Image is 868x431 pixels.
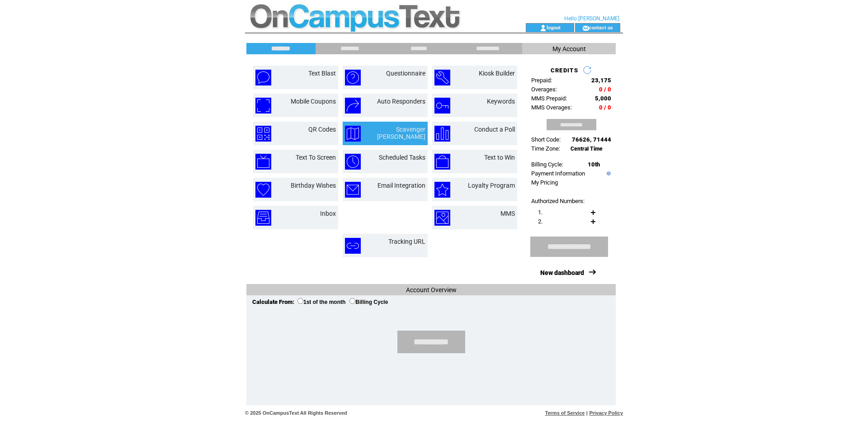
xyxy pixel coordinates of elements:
img: questionnaire.png [345,70,361,85]
span: 2. [538,218,542,225]
span: Central Time [571,146,603,152]
a: Inbox [320,210,336,217]
span: Time Zone: [531,145,560,152]
span: Short Code: [531,136,561,143]
a: logout [547,24,561,30]
a: Kiosk Builder [479,70,515,77]
a: Terms of Service [545,410,585,416]
img: inbox.png [255,210,271,226]
a: Text Blast [308,70,336,77]
img: qr-codes.png [255,126,271,142]
input: Billing Cycle [349,298,355,304]
img: text-blast.png [255,70,271,85]
img: scavenger-hunt.png [345,126,361,142]
span: My Account [552,45,586,52]
a: Questionnaire [386,70,425,77]
a: contact us [589,24,613,30]
span: 23,175 [591,77,611,84]
a: Birthday Wishes [291,182,336,189]
span: 76626, 71444 [572,136,611,143]
span: 0 / 0 [599,104,611,111]
span: Overages: [531,86,557,93]
a: Payment Information [531,170,585,177]
a: MMS [500,210,515,217]
img: tracking-url.png [345,238,361,254]
a: QR Codes [308,126,336,133]
span: CREDITS [551,67,578,74]
span: MMS Overages: [531,104,572,111]
a: Email Integration [377,182,425,189]
a: Privacy Policy [589,410,623,416]
img: auto-responders.png [345,98,361,114]
a: Mobile Coupons [291,98,336,105]
span: Hello [PERSON_NAME] [564,15,619,22]
span: 0 / 0 [599,86,611,93]
span: Calculate From: [252,298,294,305]
span: Authorized Numbers: [531,198,585,204]
span: 10th [588,161,600,168]
img: text-to-win.png [434,154,450,170]
img: email-integration.png [345,182,361,198]
span: MMS Prepaid: [531,95,567,102]
span: © 2025 OnCampusText All Rights Reserved [245,410,347,416]
span: 1. [538,209,542,216]
a: Text to Win [484,154,515,161]
img: account_icon.gif [540,24,547,32]
a: Keywords [487,98,515,105]
span: Account Overview [406,286,457,294]
input: 1st of the month [297,298,303,304]
a: New dashboard [540,269,584,276]
img: kiosk-builder.png [434,70,450,85]
img: help.gif [604,171,611,175]
span: Billing Cycle: [531,161,563,168]
a: My Pricing [531,179,558,186]
span: | [586,410,588,416]
img: contact_us_icon.gif [582,24,589,32]
img: scheduled-tasks.png [345,154,361,170]
span: 5,000 [595,95,611,102]
a: Scheduled Tasks [379,154,425,161]
a: Loyalty Program [468,182,515,189]
a: Text To Screen [296,154,336,161]
a: Conduct a Poll [474,126,515,133]
img: mms.png [434,210,450,226]
label: 1st of the month [297,299,345,305]
span: Prepaid: [531,77,552,84]
img: text-to-screen.png [255,154,271,170]
img: mobile-coupons.png [255,98,271,114]
img: birthday-wishes.png [255,182,271,198]
a: Auto Responders [377,98,425,105]
a: Tracking URL [388,238,425,245]
img: conduct-a-poll.png [434,126,450,142]
a: Scavenger [PERSON_NAME] [377,126,425,140]
label: Billing Cycle [349,299,388,305]
img: loyalty-program.png [434,182,450,198]
img: keywords.png [434,98,450,114]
